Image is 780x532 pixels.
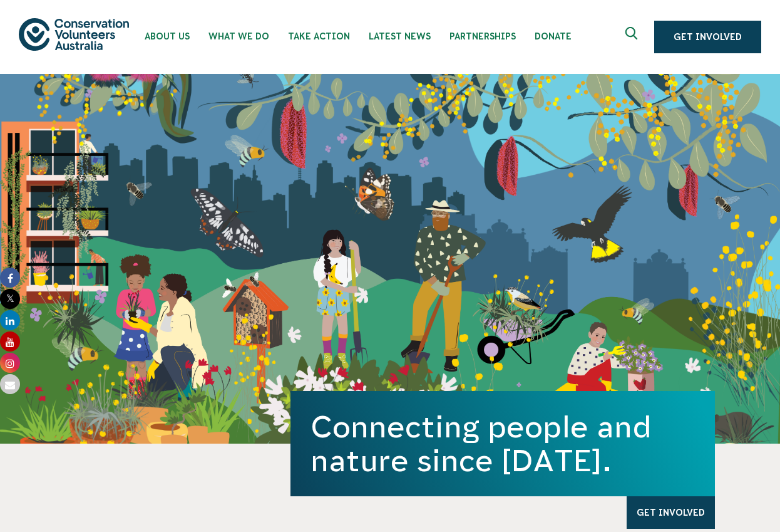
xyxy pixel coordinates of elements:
[19,18,129,50] img: logo.svg
[145,31,190,41] span: About Us
[625,27,641,47] span: Expand search box
[208,31,269,41] span: What We Do
[618,22,648,52] button: Expand search box Close search box
[654,21,761,53] a: Get Involved
[535,31,572,41] span: Donate
[449,31,516,41] span: Partnerships
[288,31,350,41] span: Take Action
[369,31,431,41] span: Latest News
[627,496,715,529] a: Get Involved
[310,410,695,477] h1: Connecting people and nature since [DATE].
